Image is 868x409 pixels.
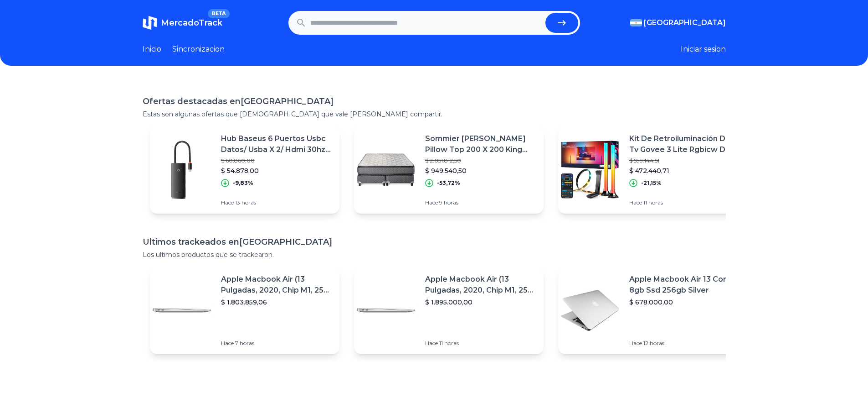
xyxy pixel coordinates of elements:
[354,126,544,214] a: Featured imageSommier [PERSON_NAME] Pillow Top 200 X 200 King Size$ 2.051.812,50$ 949.540,50-53,7...
[143,236,726,248] h1: Ultimos trackeados en [GEOGRAPHIC_DATA]
[354,138,418,202] img: Featured image
[425,298,536,307] p: $ 1.895.000,00
[150,267,339,354] a: Featured imageApple Macbook Air (13 Pulgadas, 2020, Chip M1, 256 Gb De Ssd, 8 Gb De Ram) - Plata$...
[558,126,748,214] a: Featured imageKit De Retroiluminación De Tv Govee 3 Lite Rgbicw De 11.8 Pi$ 599.144,51$ 472.440,7...
[629,298,740,307] p: $ 678.000,00
[437,179,460,187] p: -53,72%
[558,278,622,342] img: Featured image
[233,179,253,187] p: -9,83%
[681,44,726,55] button: Iniciar sesion
[629,274,740,296] p: Apple Macbook Air 13 Core I5 8gb Ssd 256gb Silver
[143,95,726,108] h1: Ofertas destacadas en [GEOGRAPHIC_DATA]
[221,199,332,206] p: Hace 13 horas
[143,16,157,30] img: MercadoTrack
[143,44,161,55] a: Inicio
[558,267,748,354] a: Featured imageApple Macbook Air 13 Core I5 8gb Ssd 256gb Silver$ 678.000,00Hace 12 horas
[630,19,642,26] img: Argentina
[221,133,332,155] p: Hub Baseus 6 Puertos Usbc Datos/ Usba X 2/ Hdmi 30hz/ Sd/ Tf
[221,298,332,307] p: $ 1.803.859,06
[644,17,726,28] span: [GEOGRAPHIC_DATA]
[425,166,536,175] p: $ 949.540,50
[150,126,339,214] a: Featured imageHub Baseus 6 Puertos Usbc Datos/ Usba X 2/ Hdmi 30hz/ Sd/ Tf$ 60.860,00$ 54.878,00-...
[354,267,544,354] a: Featured imageApple Macbook Air (13 Pulgadas, 2020, Chip M1, 256 Gb De Ssd, 8 Gb De Ram) - Plata$...
[641,179,662,187] p: -21,15%
[150,278,214,342] img: Featured image
[221,166,332,175] p: $ 54.878,00
[208,9,229,18] span: BETA
[143,16,222,30] a: MercadoTrackBETA
[354,278,418,342] img: Featured image
[143,250,726,259] p: Los ultimos productos que se trackearon.
[221,274,332,296] p: Apple Macbook Air (13 Pulgadas, 2020, Chip M1, 256 Gb De Ssd, 8 Gb De Ram) - Plata
[629,157,740,164] p: $ 599.144,51
[161,18,222,28] span: MercadoTrack
[629,199,740,206] p: Hace 11 horas
[558,138,622,202] img: Featured image
[629,166,740,175] p: $ 472.440,71
[425,157,536,164] p: $ 2.051.812,50
[425,340,536,347] p: Hace 11 horas
[425,133,536,155] p: Sommier [PERSON_NAME] Pillow Top 200 X 200 King Size
[629,133,740,155] p: Kit De Retroiluminación De Tv Govee 3 Lite Rgbicw De 11.8 Pi
[425,274,536,296] p: Apple Macbook Air (13 Pulgadas, 2020, Chip M1, 256 Gb De Ssd, 8 Gb De Ram) - Plata
[425,199,536,206] p: Hace 9 horas
[221,157,332,164] p: $ 60.860,00
[172,44,225,55] a: Sincronizacion
[629,340,740,347] p: Hace 12 horas
[143,110,726,119] p: Estas son algunas ofertas que [DEMOGRAPHIC_DATA] que vale [PERSON_NAME] compartir.
[221,340,332,347] p: Hace 7 horas
[150,138,214,202] img: Featured image
[630,17,726,28] button: [GEOGRAPHIC_DATA]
